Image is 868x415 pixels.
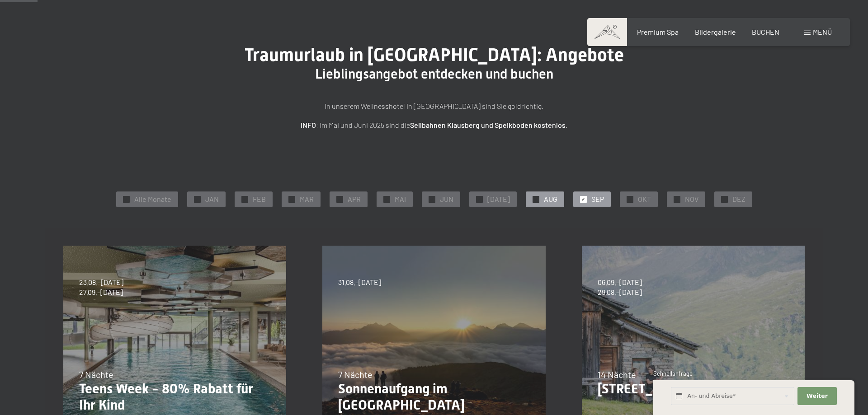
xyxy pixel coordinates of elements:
[395,194,406,204] span: MAI
[591,194,604,204] span: SEP
[300,194,314,204] span: MAR
[124,196,128,202] span: ✓
[685,194,698,204] span: NOV
[79,369,113,380] span: 7 Nächte
[598,277,642,287] span: 06.09.–[DATE]
[410,121,566,129] strong: Seilbahnen Klausberg und Speikboden kostenlos
[195,196,199,202] span: ✓
[134,194,171,204] span: Alle Monate
[675,196,679,202] span: ✓
[695,28,736,36] a: Bildergalerie
[813,28,832,36] span: Menü
[534,196,538,202] span: ✓
[752,28,779,36] a: BUCHEN
[338,277,381,287] span: 31.08.–[DATE]
[348,194,361,204] span: APR
[797,387,836,406] button: Weiter
[338,196,341,202] span: ✓
[315,66,553,82] span: Lieblingsangebot entdecken und buchen
[598,287,642,297] span: 29.08.–[DATE]
[487,194,510,204] span: [DATE]
[208,100,660,112] p: In unserem Wellnesshotel in [GEOGRAPHIC_DATA] sind Sie goldrichtig.
[338,369,373,380] span: 7 Nächte
[338,381,529,413] p: Sonnenaufgang im [GEOGRAPHIC_DATA]
[807,392,828,400] span: Weiter
[653,370,693,377] span: Schnellanfrage
[208,119,660,131] p: : Im Mai und Juni 2025 sind die .
[477,196,481,202] span: ✓
[79,277,123,287] span: 23.08.–[DATE]
[290,196,293,202] span: ✓
[243,196,246,202] span: ✓
[598,369,636,380] span: 14 Nächte
[301,121,316,129] strong: INFO
[253,194,266,204] span: FEB
[79,381,270,413] p: Teens Week - 80% Rabatt für Ihr Kind
[628,196,632,202] span: ✓
[205,194,219,204] span: JAN
[722,196,726,202] span: ✓
[598,381,789,397] p: [STREET_ADDRESS]
[581,196,585,202] span: ✓
[638,194,651,204] span: OKT
[732,194,745,204] span: DEZ
[440,194,453,204] span: JUN
[245,44,624,65] span: Traumurlaub in [GEOGRAPHIC_DATA]: Angebote
[385,196,388,202] span: ✓
[544,194,557,204] span: AUG
[637,28,679,36] a: Premium Spa
[79,287,123,297] span: 27.09.–[DATE]
[430,196,434,202] span: ✓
